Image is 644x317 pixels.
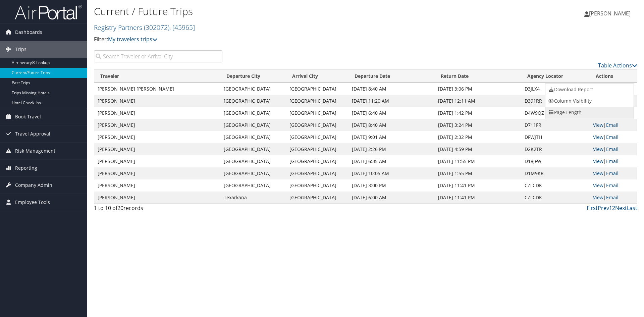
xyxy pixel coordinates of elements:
a: Column Visibility [545,95,634,107]
a: Page Length [545,107,634,118]
span: Travel Approval [15,125,50,142]
img: airportal-logo.png [15,4,82,20]
span: Dashboards [15,24,42,41]
span: Employee Tools [15,194,50,211]
span: Trips [15,41,26,58]
span: Reporting [15,160,37,176]
span: Risk Management [15,143,55,159]
a: Download Report [545,84,634,95]
span: Book Travel [15,108,41,125]
span: Company Admin [15,177,52,194]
